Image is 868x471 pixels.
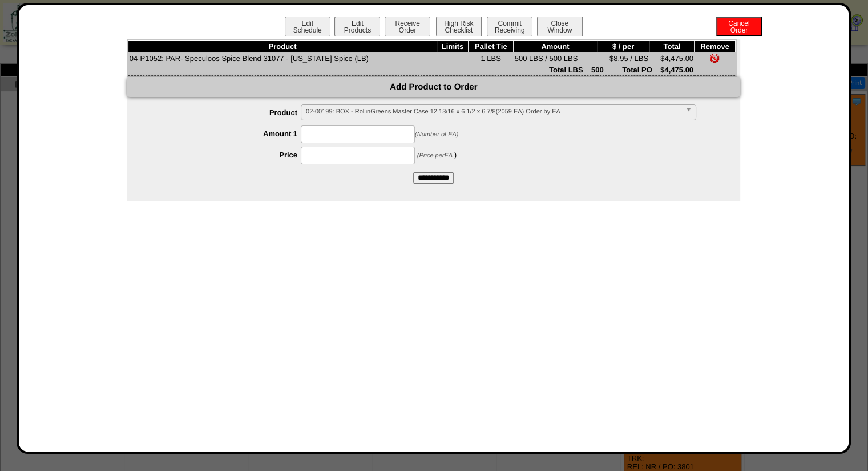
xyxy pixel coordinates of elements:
[537,17,583,36] button: CloseWindow
[597,52,649,64] td: $8.95 / LBS
[128,41,437,52] th: Product
[649,52,695,64] td: $4,475.00
[716,17,762,36] button: CancelOrder
[150,147,740,164] div: )
[306,105,681,119] span: 02-00199: BOX - RollinGreens Master Case 12 13/16 x 6 1/2 x 6 7/8(2059 EA) Order by EA
[128,64,695,76] td: Total LBS 500 Total PO $4,475.00
[597,41,649,52] th: $ / per
[437,41,468,52] th: Limits
[515,54,578,63] span: 500 LBS / 500 LBS
[385,17,430,36] button: ReceiveOrder
[487,17,532,36] button: CommitReceiving
[150,108,301,117] label: Product
[150,129,301,138] label: Amount 1
[285,17,330,36] button: EditSchedule
[649,41,695,52] th: Total
[150,151,301,159] label: Price
[415,131,458,138] span: (Number of EA)
[514,41,597,52] th: Amount
[334,17,380,36] button: EditProducts
[435,26,485,34] a: High RiskChecklist
[695,41,735,52] th: Remove
[469,41,514,52] th: Pallet Tie
[444,152,452,159] span: EA
[127,77,740,97] div: Add Product to Order
[436,17,482,36] button: High RiskChecklist
[481,54,500,63] span: 1 LBS
[128,52,437,64] td: 04-P1052: PAR- Speculoos Spice Blend 31077 - [US_STATE] Spice (LB)
[710,54,719,63] img: Remove Item
[536,26,584,34] a: CloseWindow
[417,152,454,159] span: (Price per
